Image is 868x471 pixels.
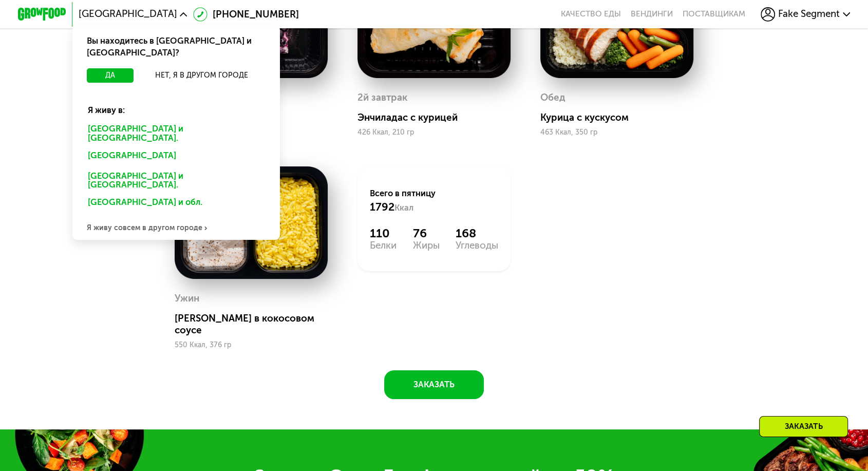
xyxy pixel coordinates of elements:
div: [GEOGRAPHIC_DATA] [80,147,268,167]
a: Вендинги [631,9,673,19]
div: Белки [370,241,397,251]
button: Нет, я в другом городе [138,68,266,83]
a: Качество еды [561,9,621,19]
div: 2й завтрак [357,88,407,106]
div: Ужин [175,289,199,307]
div: Я живу в: [80,95,273,116]
div: Энчиладас с курицей [357,111,520,123]
div: поставщикам [682,9,745,19]
span: 1792 [370,200,394,213]
span: Ккал [394,203,413,213]
span: Fake Segment [778,9,840,19]
div: Заказать [759,416,848,437]
button: Заказать [384,370,484,399]
div: Всего в пятницу [370,187,498,214]
div: [GEOGRAPHIC_DATA] и [GEOGRAPHIC_DATA]. [80,168,273,193]
div: 426 Ккал, 210 гр [357,128,510,137]
div: [GEOGRAPHIC_DATA] и [GEOGRAPHIC_DATA]. [80,121,273,146]
div: 76 [412,226,439,240]
span: [GEOGRAPHIC_DATA] [79,9,177,19]
button: Да [87,68,134,83]
div: 110 [370,226,397,240]
div: 550 Ккал, 376 гр [175,341,327,349]
div: [GEOGRAPHIC_DATA] и обл. [80,194,268,214]
div: Жиры [412,241,439,251]
div: Вы находитесь в [GEOGRAPHIC_DATA] и [GEOGRAPHIC_DATA]? [72,25,280,68]
div: 463 Ккал, 350 гр [540,128,693,137]
div: Углеводы [456,241,498,251]
div: Обед [540,88,565,106]
div: Курица с кускусом [540,111,703,123]
div: [PERSON_NAME] в кокосовом соусе [175,312,337,336]
a: [PHONE_NUMBER] [193,7,299,22]
div: 168 [456,226,498,240]
div: Я живу совсем в другом городе [72,216,280,240]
